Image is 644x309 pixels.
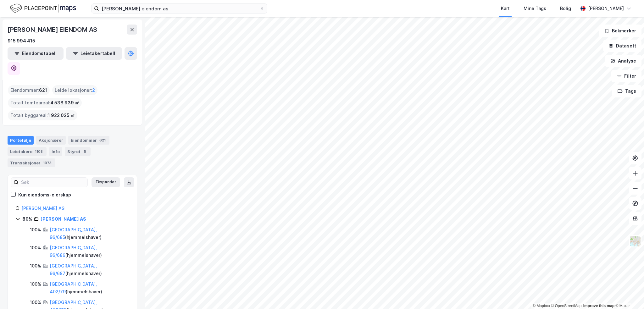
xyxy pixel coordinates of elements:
div: ( hjemmelshaver ) [50,262,129,277]
button: Filter [611,70,641,82]
button: Tags [612,85,641,97]
div: 100% [30,226,41,234]
input: Søk på adresse, matrikkel, gårdeiere, leietakere eller personer [99,4,259,13]
div: ( hjemmelshaver ) [50,226,129,241]
div: Transaksjoner [8,158,55,167]
div: Totalt tomteareal : [8,98,82,108]
a: Improve this map [583,304,614,308]
img: logo.f888ab2527a4732fd821a326f86c7f29.svg [10,3,76,14]
button: Eiendomstabell [8,47,64,60]
span: 1 922 025 ㎡ [48,112,75,119]
div: Portefølje [8,136,34,145]
div: Bolig [560,5,571,12]
div: [PERSON_NAME] EIENDOM AS [8,25,98,35]
button: Bokmerker [599,25,641,37]
div: Kontrollprogram for chat [613,279,644,309]
a: [PERSON_NAME] AS [21,206,64,211]
div: 5 [82,148,88,155]
button: Datasett [603,40,641,52]
div: Kun eiendoms-eierskap [18,191,71,199]
a: [GEOGRAPHIC_DATA], 96/686 [50,245,97,258]
a: OpenStreetMap [551,304,582,308]
div: 1973 [42,160,53,166]
div: Info [49,147,62,156]
a: [PERSON_NAME] AS [41,216,86,222]
div: 100% [30,280,41,288]
button: Analyse [605,55,641,67]
div: 100% [30,244,41,251]
div: 80% [22,215,32,223]
div: Leide lokasjoner : [52,85,97,95]
div: 621 [98,137,107,143]
a: Mapbox [533,304,550,308]
span: 4 538 939 ㎡ [50,99,79,107]
img: Z [629,235,641,247]
div: Styret [65,147,91,156]
div: Kart [501,5,510,12]
div: ( hjemmelshaver ) [50,244,129,259]
div: 100% [30,262,41,270]
div: Leietakere [8,147,47,156]
input: Søk [19,178,87,187]
div: 1108 [34,148,44,155]
span: 621 [39,86,47,94]
button: Leietakertabell [66,47,122,60]
a: [GEOGRAPHIC_DATA], 402/79 [50,281,97,294]
div: Eiendommer [68,136,109,145]
div: Mine Tags [524,5,546,12]
div: 100% [30,299,41,306]
iframe: Chat Widget [613,279,644,309]
div: 915 994 415 [8,37,35,45]
span: 2 [92,86,95,94]
button: Ekspander [92,177,120,187]
div: Eiendommer : [8,85,50,95]
div: Aksjonærer [36,136,66,145]
div: Totalt byggareal : [8,110,77,120]
a: [GEOGRAPHIC_DATA], 96/687 [50,263,97,276]
div: ( hjemmelshaver ) [50,280,129,295]
a: [GEOGRAPHIC_DATA], 96/685 [50,227,97,240]
div: [PERSON_NAME] [588,5,624,12]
